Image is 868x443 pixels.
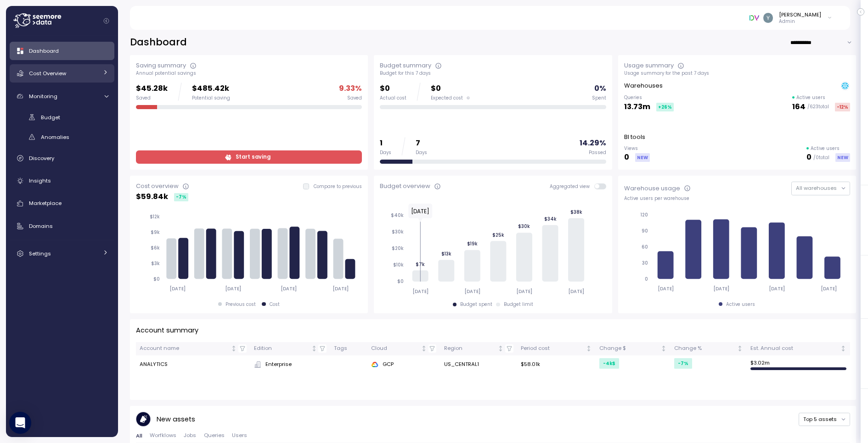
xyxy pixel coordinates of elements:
[504,301,533,308] div: Budget limit
[642,228,648,234] tspan: 90
[236,151,271,163] span: Start saving
[464,288,480,294] tspan: [DATE]
[660,345,667,352] div: Not sorted
[796,184,837,192] span: All warehouses
[29,70,66,77] span: Cost Overview
[624,70,850,77] div: Usage summary for the past 7 days
[29,155,54,162] span: Discovery
[9,412,31,434] div: Open Intercom Messenger
[747,342,850,355] th: Est. Annual costNot sorted
[136,83,168,95] p: $45.28k
[157,414,195,425] p: New assets
[750,13,759,22] img: 6791f8edfa6a2c9608b219b1.PNG
[835,103,850,111] div: -12 %
[192,95,230,101] div: Potential saving
[204,433,225,438] span: Queries
[624,101,650,113] p: 13.73m
[624,61,674,70] div: Usage summary
[380,150,391,156] div: Days
[371,344,419,353] div: Cloud
[29,177,51,184] span: Insights
[497,345,504,352] div: Not sorted
[440,342,517,355] th: RegionNot sorted
[416,150,427,156] div: Days
[840,345,846,352] div: Not sorted
[231,345,237,352] div: Not sorted
[29,93,57,100] span: Monitoring
[624,94,674,101] p: Queries
[521,344,584,353] div: Period cost
[270,301,280,308] div: Cost
[769,286,785,292] tspan: [DATE]
[544,216,557,222] tspan: $34k
[763,13,773,22] img: ACg8ocKvqwnLMA34EL5-0z6HW-15kcrLxT5Mmx2M21tMPLYJnykyAQ=s96-c
[136,182,179,191] div: Cost overview
[624,184,680,193] div: Warehouse usage
[393,262,404,268] tspan: $10k
[174,193,188,201] div: -7 %
[380,83,406,95] p: $0
[570,209,582,215] tspan: $38k
[281,286,297,292] tspan: [DATE]
[599,344,659,353] div: Change $
[136,325,198,336] p: Account summary
[586,345,592,352] div: Not sorted
[371,360,436,369] div: GCP
[334,344,363,353] div: Tags
[10,42,114,60] a: Dashboard
[813,155,829,161] p: / 0 total
[796,94,825,101] p: Active users
[431,83,470,95] p: $0
[347,95,362,101] div: Saved
[811,145,840,152] p: Active users
[671,342,747,355] th: Change %Not sorted
[779,11,821,18] div: [PERSON_NAME]
[150,433,176,438] span: Worfklows
[339,83,362,95] p: 9.33 %
[380,61,431,70] div: Budget summary
[29,250,51,257] span: Settings
[169,286,186,292] tspan: [DATE]
[441,250,451,256] tspan: $13k
[314,183,362,190] p: Compare to previous
[635,153,650,162] div: NEW
[799,413,850,426] button: Top 5 assets
[519,223,530,229] tspan: $30k
[779,18,821,25] p: Admin
[624,195,850,202] div: Active users per warehouse
[821,286,837,292] tspan: [DATE]
[592,95,606,101] div: Spent
[656,103,674,111] div: +26 %
[412,288,428,294] tspan: [DATE]
[642,244,648,250] tspan: 60
[41,114,60,121] span: Budget
[624,81,663,90] p: Warehouses
[444,344,496,353] div: Region
[101,17,112,24] button: Collapse navigation
[10,87,114,105] a: Monitoring
[492,232,504,238] tspan: $25k
[791,182,850,195] button: All warehouses
[440,355,517,374] td: US_CENTRAL1
[136,191,168,203] p: $ 59.84k
[807,104,829,110] p: / 623 total
[416,137,427,150] p: 7
[516,288,532,294] tspan: [DATE]
[184,433,196,438] span: Jobs
[713,286,729,292] tspan: [DATE]
[517,342,596,355] th: Period costNot sorted
[192,83,230,95] p: $485.42k
[140,344,230,353] div: Account name
[550,183,594,189] span: Aggregated view
[596,342,671,355] th: Change $Not sorted
[10,217,114,235] a: Domains
[640,212,648,218] tspan: 120
[431,95,463,101] span: Expected cost
[380,70,606,77] div: Budget for this 7 days
[642,260,648,266] tspan: 30
[792,101,806,113] p: 164
[411,207,429,215] text: [DATE]
[380,95,406,101] div: Actual cost
[10,244,114,263] a: Settings
[225,301,256,308] div: Previous cost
